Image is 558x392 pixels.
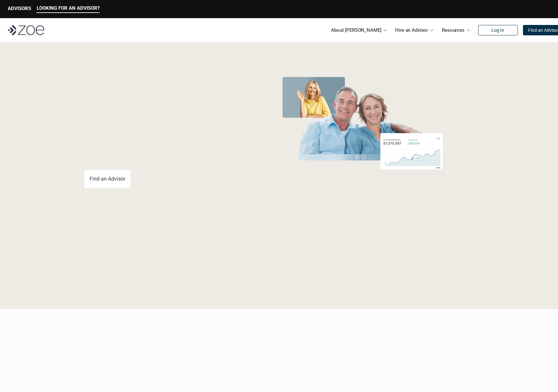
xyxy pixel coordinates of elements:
[84,170,130,188] a: Find an Advisor
[273,183,453,187] em: The information in the visuals above is for illustrative purposes only and does not represent an ...
[84,72,229,97] span: Grow Your Wealth
[84,93,215,140] span: with a Financial Advisor
[16,255,542,278] p: Loremipsum: *DolOrsi Ametconsecte adi Eli Seddoeius tem inc utlaboreet. Dol 9285 MagNaal Enimadmi...
[8,6,31,11] p: ADVISORS
[478,25,518,35] a: Log In
[90,176,125,182] p: Find an Advisor
[84,147,252,162] p: You deserve an advisor you can trust. [PERSON_NAME], hire, and invest with vetted, fiduciary, fin...
[491,28,504,33] p: Log In
[37,5,100,11] p: LOOKING FOR AN ADVISOR?
[442,25,465,35] p: Resources
[331,25,381,35] p: About [PERSON_NAME]
[395,25,428,35] p: Hire an Advisor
